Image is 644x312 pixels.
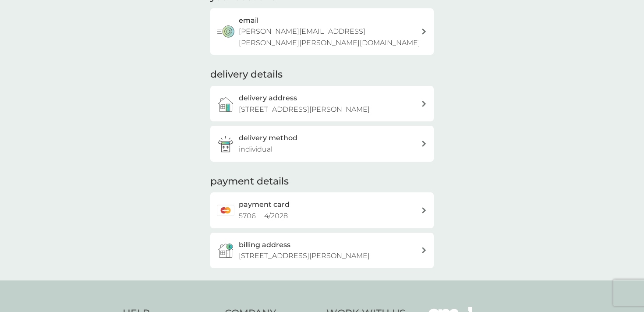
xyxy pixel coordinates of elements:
h3: email [239,15,258,26]
h3: billing address [239,239,290,251]
span: 4 / 2028 [264,212,288,220]
a: delivery methodindividual [210,126,434,161]
h2: payment details [210,175,289,188]
h2: payment card [239,199,290,210]
p: [STREET_ADDRESS][PERSON_NAME] [239,104,370,115]
span: 5706 [239,212,256,220]
h3: delivery address [239,92,297,104]
h3: delivery method [239,132,297,144]
p: [PERSON_NAME][EMAIL_ADDRESS][PERSON_NAME][PERSON_NAME][DOMAIN_NAME] [239,26,421,48]
h2: delivery details [210,68,283,82]
p: [STREET_ADDRESS][PERSON_NAME] [239,250,370,262]
a: payment card5706 4/2028 [210,192,434,228]
button: billing address[STREET_ADDRESS][PERSON_NAME] [210,233,434,268]
p: individual [239,144,272,155]
button: email[PERSON_NAME][EMAIL_ADDRESS][PERSON_NAME][PERSON_NAME][DOMAIN_NAME] [210,8,434,55]
a: delivery address[STREET_ADDRESS][PERSON_NAME] [210,86,434,121]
